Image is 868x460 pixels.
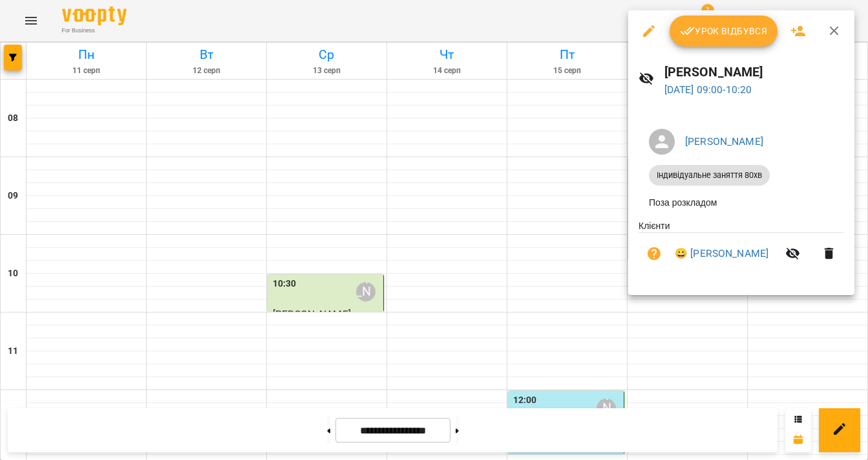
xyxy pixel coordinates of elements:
button: Урок відбувся [670,16,778,47]
button: Візит ще не сплачено. Додати оплату? [639,238,670,269]
a: 😀 [PERSON_NAME] [675,246,768,261]
a: [PERSON_NAME] [685,135,763,148]
li: Поза розкладом [639,191,844,214]
h6: [PERSON_NAME] [664,62,845,82]
a: [DATE] 09:00-10:20 [664,83,752,96]
span: Урок відбувся [680,23,768,39]
ul: Клієнти [639,219,844,279]
span: Індивідуальне заняття 80хв [649,170,770,181]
